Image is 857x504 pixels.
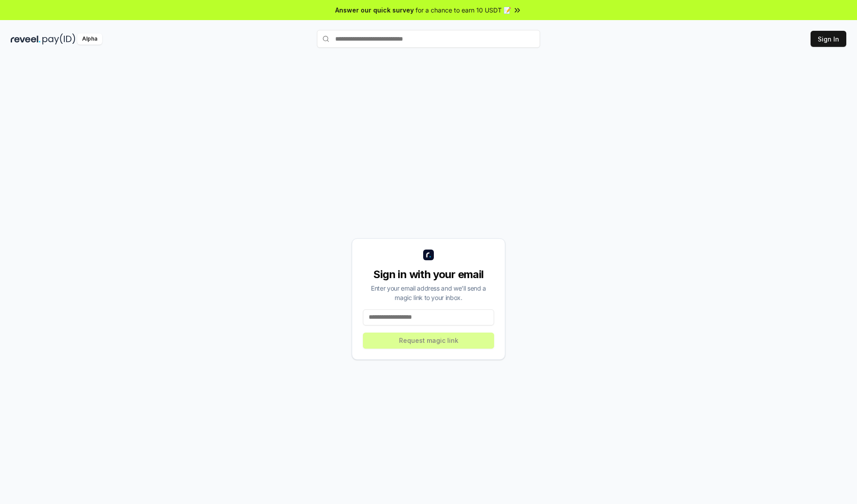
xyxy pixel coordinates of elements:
img: logo_small [423,250,434,260]
div: Sign in with your email [363,267,494,282]
span: for a chance to earn 10 USDT 📝 [416,5,511,15]
img: reveel_dark [11,33,41,45]
span: Answer our quick survey [335,5,414,15]
button: Sign In [811,31,846,47]
div: Alpha [77,33,102,45]
div: Enter your email address and we’ll send a magic link to your inbox. [363,283,494,302]
img: pay_id [42,33,75,45]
